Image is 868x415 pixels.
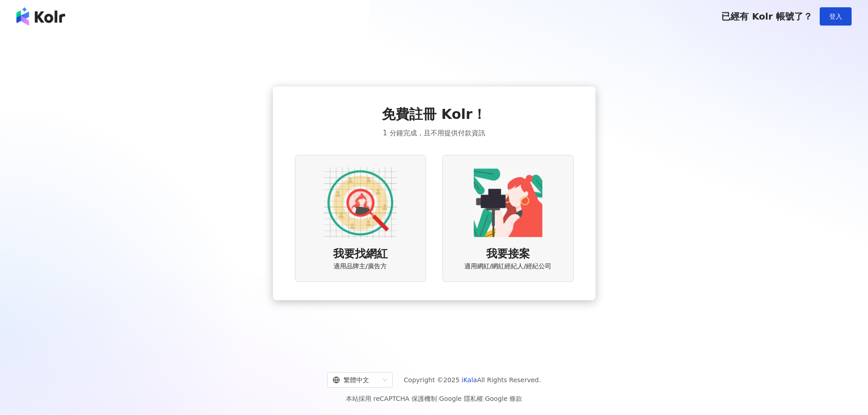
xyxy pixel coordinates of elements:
span: 本站採用 reCAPTCHA 保護機制 [346,393,522,404]
span: Copyright © 2025 All Rights Reserved. [404,374,541,385]
img: AD identity option [324,166,397,239]
span: 登入 [829,13,842,20]
img: KOL identity option [472,166,544,239]
span: 我要接案 [486,246,530,262]
span: 適用品牌主/廣告方 [334,262,387,271]
img: logo [16,7,65,26]
span: 我要找網紅 [333,246,388,262]
a: Google 隱私權 [439,395,483,402]
button: 登入 [820,7,852,26]
span: | [483,395,485,402]
span: | [437,395,439,402]
a: Google 條款 [485,395,522,402]
span: 適用網紅/網紅經紀人/經紀公司 [464,262,551,271]
a: iKala [462,376,477,384]
span: 1 分鐘完成，且不用提供付款資訊 [383,128,485,138]
span: 已經有 Kolr 帳號了？ [721,11,812,22]
span: 免費註冊 Kolr！ [382,105,486,124]
div: 繁體中文 [333,373,379,387]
